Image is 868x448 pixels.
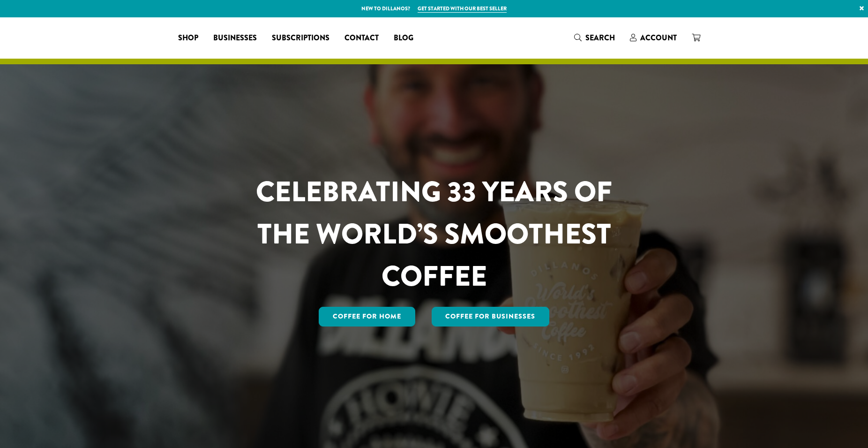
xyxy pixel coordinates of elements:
span: Account [640,32,677,43]
a: Coffee For Businesses [432,307,550,327]
a: Shop [171,30,206,46]
span: Search [585,32,615,43]
a: Search [567,30,622,46]
span: Blog [394,32,413,44]
span: Shop [178,32,198,44]
span: Businesses [213,32,257,44]
a: Coffee for Home [319,307,415,327]
span: Contact [344,32,379,44]
span: Subscriptions [272,32,329,44]
a: Get started with our best seller [418,5,507,13]
h1: CELEBRATING 33 YEARS OF THE WORLD’S SMOOTHEST COFFEE [228,171,640,297]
